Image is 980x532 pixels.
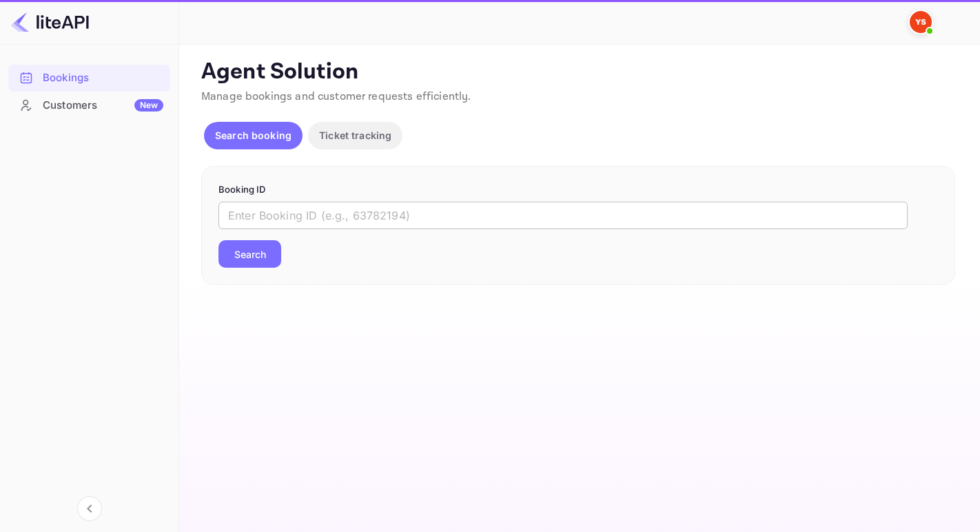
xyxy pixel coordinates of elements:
a: CustomersNew [8,92,170,118]
p: Search booking [215,128,292,142]
button: Collapse navigation [77,496,102,521]
input: Enter Booking ID (e.g., 63782194) [218,202,908,229]
a: Bookings [8,65,170,90]
div: Bookings [43,70,163,86]
p: Ticket tracking [319,128,391,142]
div: Customers [43,98,163,114]
span: Manage bookings and customer requests efficiently. [201,89,471,104]
p: Booking ID [218,183,938,197]
img: LiteAPI logo [11,11,89,33]
button: Search [218,240,281,268]
div: New [134,99,163,111]
p: Agent Solution [201,58,955,86]
div: Bookings [8,65,170,92]
div: CustomersNew [8,92,170,119]
img: Yandex Support [910,11,932,33]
